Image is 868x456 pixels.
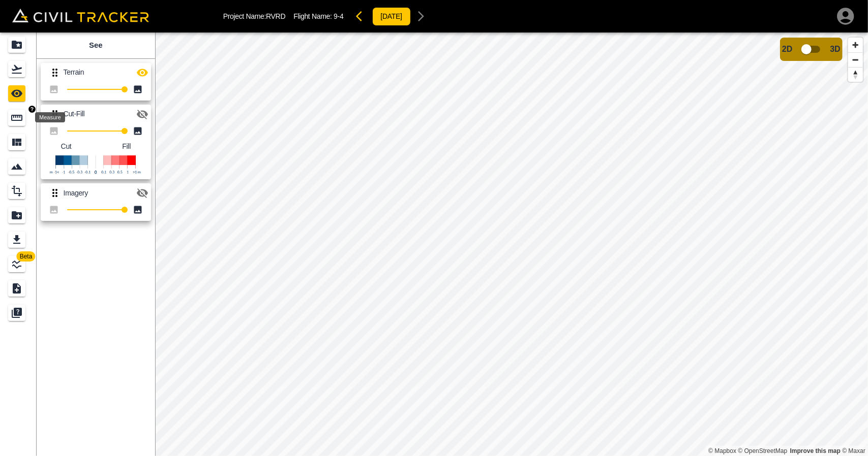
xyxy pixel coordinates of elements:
[790,447,841,454] a: Map feedback
[334,12,343,20] span: 9-4
[848,38,863,52] button: Zoom in
[708,447,736,454] a: Mapbox
[372,7,411,26] button: [DATE]
[12,9,149,23] img: Civil Tracker
[842,447,865,454] a: Maxar
[782,45,792,54] span: 2D
[830,45,841,54] span: 3D
[223,12,286,20] p: Project Name: RVRD
[155,32,868,456] canvas: Map
[848,67,863,82] button: Reset bearing to north
[293,12,343,20] p: Flight Name:
[738,447,788,454] a: OpenStreetMap
[848,52,863,67] button: Zoom out
[35,112,65,122] div: Measure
